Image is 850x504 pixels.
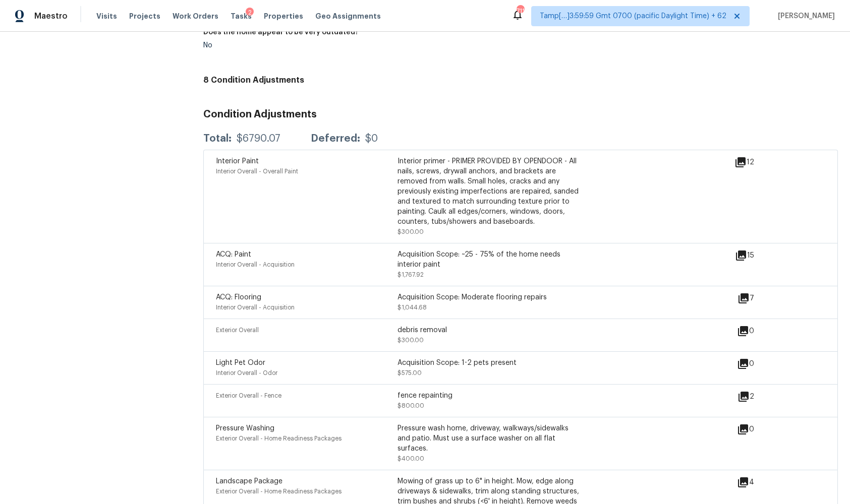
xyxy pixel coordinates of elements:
[398,370,422,376] span: $575.00
[540,11,726,21] span: Tamp[…]3:59:59 Gmt 0700 (pacific Daylight Time) + 62
[216,370,277,376] span: Interior Overall - Odor
[216,435,342,442] span: Exterior Overall - Home Readiness Packages
[264,11,303,21] span: Properties
[737,325,786,337] div: 0
[735,249,786,262] div: 15
[216,327,259,333] span: Exterior Overall
[398,391,579,401] div: fence repainting
[203,29,359,36] h5: Does the home appear to be very outdated?
[398,249,579,270] div: Acquisition Scope: ~25 - 75% of the home needs interior paint
[246,8,254,18] div: 2
[774,11,835,21] span: [PERSON_NAME]
[173,11,218,21] span: Work Orders
[216,393,281,399] span: Exterior Overall - Fence
[216,158,259,165] span: Interior Paint
[398,456,424,462] span: $400.00
[216,168,298,174] span: Interior Overall - Overall Paint
[398,292,579,302] div: Acquisition Scope: Moderate flooring repairs
[311,134,360,144] div: Deferred:
[517,6,524,16] div: 711
[96,11,117,21] span: Visits
[203,109,838,119] h3: Condition Adjustments
[365,134,378,144] div: $0
[737,476,786,488] div: 4
[398,358,579,368] div: Acquisition Scope: 1-2 pets present
[398,229,424,235] span: $300.00
[398,272,424,278] span: $1,767.92
[216,251,251,258] span: ACQ: Paint
[737,358,786,370] div: 0
[216,478,282,485] span: Landscape Package
[129,11,160,21] span: Projects
[737,423,786,435] div: 0
[398,423,579,454] div: Pressure wash home, driveway, walkways/sidewalks and patio. Must use a surface washer on all flat...
[734,156,786,168] div: 12
[398,403,424,409] span: $800.00
[203,75,838,85] h4: 8 Condition Adjustments
[398,337,424,343] span: $300.00
[216,304,295,310] span: Interior Overall - Acquisition
[738,292,786,304] div: 7
[34,11,68,21] span: Maestro
[203,134,232,144] div: Total:
[398,325,579,335] div: debris removal
[315,11,381,21] span: Geo Assignments
[398,304,427,310] span: $1,044.68
[216,294,261,301] span: ACQ: Flooring
[216,262,295,268] span: Interior Overall - Acquisition
[203,42,513,49] div: No
[231,13,252,20] span: Tasks
[216,359,265,366] span: Light Pet Odor
[738,391,786,403] div: 2
[216,488,342,494] span: Exterior Overall - Home Readiness Packages
[216,425,274,432] span: Pressure Washing
[398,156,579,227] div: Interior primer - PRIMER PROVIDED BY OPENDOOR - All nails, screws, drywall anchors, and brackets ...
[237,134,280,144] div: $6790.07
